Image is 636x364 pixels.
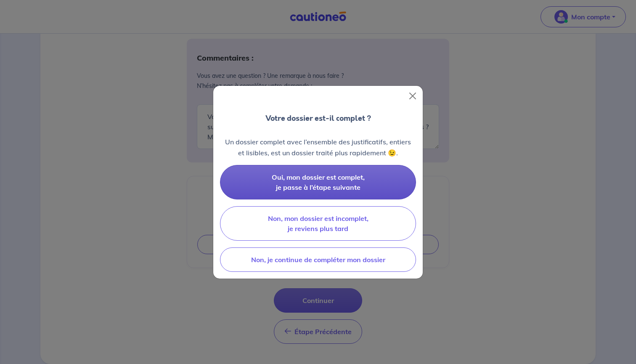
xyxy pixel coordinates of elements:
span: Non, je continue de compléter mon dossier [251,255,385,264]
p: Un dossier complet avec l’ensemble des justificatifs, entiers et lisibles, est un dossier traité ... [220,136,416,158]
button: Non, je continue de compléter mon dossier [220,247,416,272]
span: Non, mon dossier est incomplet, je reviens plus tard [268,214,368,233]
button: Close [406,89,419,103]
span: Oui, mon dossier est complet, je passe à l’étape suivante [272,173,365,191]
button: Non, mon dossier est incomplet, je reviens plus tard [220,206,416,241]
button: Oui, mon dossier est complet, je passe à l’étape suivante [220,165,416,199]
p: Votre dossier est-il complet ? [265,113,371,124]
